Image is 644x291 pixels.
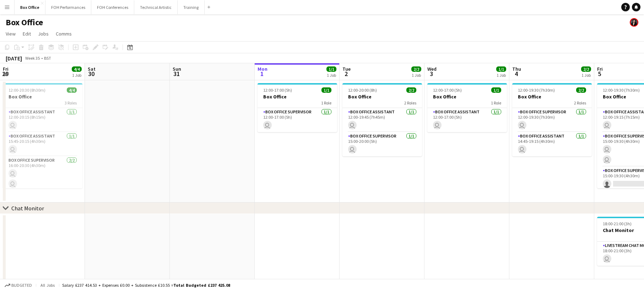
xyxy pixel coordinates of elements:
[406,87,416,93] span: 2/2
[6,55,22,62] div: [DATE]
[56,31,72,37] span: Comms
[512,93,592,100] h3: Box Office
[574,100,586,106] span: 2 Roles
[404,100,416,106] span: 2 Roles
[512,108,592,132] app-card-role: Box Office Supervisor1/112:00-19:30 (7h30m)
[72,72,81,78] div: 1 Job
[3,29,18,38] a: View
[321,100,331,106] span: 1 Role
[491,87,501,93] span: 1/1
[3,66,9,72] span: Fri
[173,282,230,288] span: Total Budgeted £237 425.08
[581,66,591,72] span: 2/2
[596,70,603,78] span: 5
[3,156,82,191] app-card-role: Box Office Supervisor2/216:00-20:30 (4h30m)
[15,0,45,14] button: Box Office
[597,66,603,72] span: Fri
[412,72,421,78] div: 1 Job
[603,221,632,226] span: 18:00-21:00 (3h)
[20,29,34,38] a: Edit
[23,31,31,37] span: Edit
[321,87,331,93] span: 1/1
[87,70,96,78] span: 30
[427,83,507,132] app-job-card: 12:00-17:00 (5h)1/1Box Office1 RoleBox Office Assistant1/112:00-17:00 (5h)
[44,55,51,61] div: BST
[576,87,586,93] span: 2/2
[342,93,422,100] h3: Box Office
[426,70,437,78] span: 3
[342,66,351,72] span: Tue
[496,66,506,72] span: 1/1
[581,72,591,78] div: 1 Job
[327,72,336,78] div: 1 Job
[427,108,507,132] app-card-role: Box Office Assistant1/112:00-17:00 (5h)
[263,87,292,93] span: 12:00-17:00 (5h)
[3,132,82,156] app-card-role: Box Office Assistant1/115:45-20:15 (4h30m)
[173,66,181,72] span: Sun
[491,100,501,106] span: 1 Role
[91,0,134,14] button: FOH Conferences
[603,87,640,93] span: 12:00-19:30 (7h30m)
[39,282,56,288] span: All jobs
[35,29,52,38] a: Jobs
[45,0,91,14] button: FOH Performances
[348,87,377,93] span: 12:00-20:00 (8h)
[2,70,9,78] span: 29
[497,72,506,78] div: 1 Job
[23,55,41,61] span: Week 35
[67,87,77,93] span: 4/4
[11,205,44,212] div: Chat Monitor
[258,66,267,72] span: Mon
[178,0,205,14] button: Training
[62,282,230,288] div: Salary £237 414.53 + Expenses £0.00 + Subsistence £10.55 =
[9,87,45,93] span: 12:00-20:30 (8h30m)
[172,70,181,78] span: 31
[134,0,178,14] button: Technical Artistic
[411,66,421,72] span: 2/2
[65,100,77,106] span: 3 Roles
[518,87,555,93] span: 12:00-19:30 (7h30m)
[3,108,82,132] app-card-role: Box Office Assistant1/112:00-20:15 (8h15m)
[342,132,422,156] app-card-role: Box Office Supervisor1/115:00-20:00 (5h)
[433,87,462,93] span: 12:00-17:00 (5h)
[427,93,507,100] h3: Box Office
[511,70,521,78] span: 4
[258,108,337,132] app-card-role: Box Office Supervisor1/112:00-17:00 (5h)
[326,66,336,72] span: 1/1
[258,83,337,132] app-job-card: 12:00-17:00 (5h)1/1Box Office1 RoleBox Office Supervisor1/112:00-17:00 (5h)
[88,66,96,72] span: Sat
[3,83,82,188] app-job-card: 12:00-20:30 (8h30m)4/4Box Office3 RolesBox Office Assistant1/112:00-20:15 (8h15m) Box Office Assi...
[512,66,521,72] span: Thu
[6,31,16,37] span: View
[512,132,592,156] app-card-role: Box Office Assistant1/114:45-19:15 (4h30m)
[258,93,337,100] h3: Box Office
[342,83,422,156] app-job-card: 12:00-20:00 (8h)2/2Box Office2 RolesBox Office Assistant1/112:00-19:45 (7h45m) Box Office Supervi...
[11,283,32,288] span: Budgeted
[4,281,33,289] button: Budgeted
[72,66,82,72] span: 4/4
[3,93,82,100] h3: Box Office
[53,29,75,38] a: Comms
[6,17,43,28] h1: Box Office
[512,83,592,156] app-job-card: 12:00-19:30 (7h30m)2/2Box Office2 RolesBox Office Supervisor1/112:00-19:30 (7h30m) Box Office Ass...
[38,31,49,37] span: Jobs
[341,70,351,78] span: 2
[630,18,638,27] app-user-avatar: Lexi Clare
[342,108,422,132] app-card-role: Box Office Assistant1/112:00-19:45 (7h45m)
[427,66,437,72] span: Wed
[256,70,267,78] span: 1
